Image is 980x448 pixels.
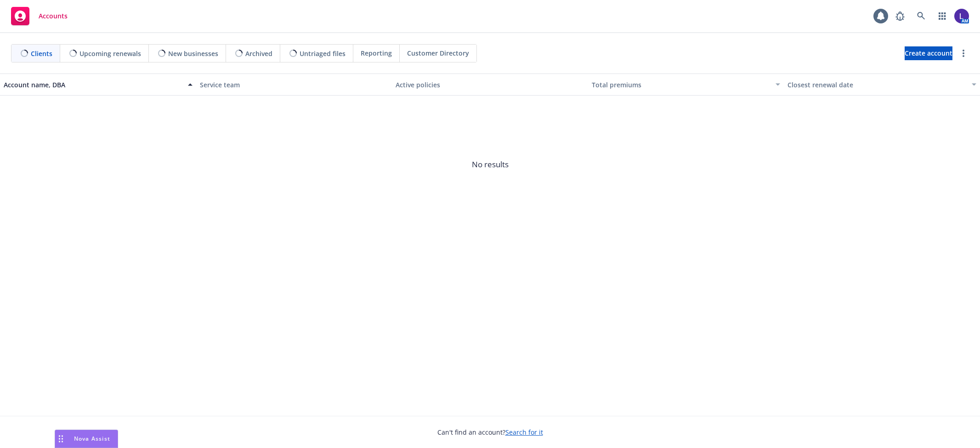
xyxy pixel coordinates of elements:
[891,7,909,25] a: Report a Bug
[7,3,71,29] a: Accounts
[784,74,980,96] button: Closest renewal date
[588,74,784,96] button: Total premiums
[55,430,118,448] button: Nova Assist
[954,9,969,23] img: photo
[79,49,141,58] span: Upcoming renewals
[592,80,770,90] div: Total premiums
[912,7,930,25] a: Search
[55,430,67,448] div: Drag to move
[905,46,952,60] a: Create account
[392,74,588,96] button: Active policies
[396,80,584,90] div: Active policies
[4,80,182,90] div: Account name, DBA
[39,12,68,20] span: Accounts
[196,74,392,96] button: Service team
[407,48,469,58] span: Customer Directory
[958,48,969,59] a: more
[361,48,392,58] span: Reporting
[787,80,966,90] div: Closest renewal date
[245,49,272,58] span: Archived
[437,427,543,437] span: Can't find an account?
[505,428,543,437] a: Search for it
[300,49,346,58] span: Untriaged files
[74,435,110,442] span: Nova Assist
[168,49,218,58] span: New businesses
[31,49,52,58] span: Clients
[905,45,952,62] span: Create account
[933,7,952,25] a: Switch app
[200,80,389,90] div: Service team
